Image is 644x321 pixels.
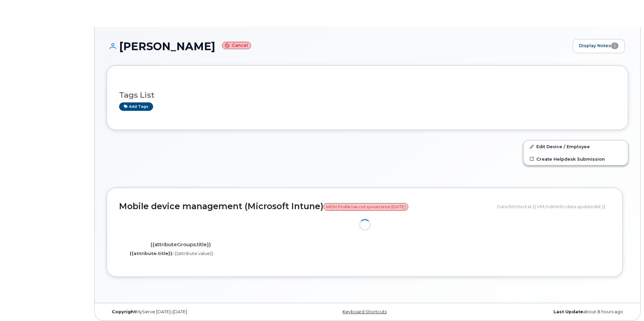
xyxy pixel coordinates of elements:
span: {{attribute.value}} [175,251,213,256]
h2: Mobile device management (Microsoft Intune) [119,202,492,211]
strong: Last Update [553,309,583,314]
a: Keyboard Shortcuts [343,309,387,314]
a: Edit Device / Employee [524,140,628,153]
a: Add tags [119,102,153,111]
div: Data fetched at {{ VM.mdmInfo.data.updatedAt }} [497,200,610,213]
h4: {{attributeGroups.title}} [124,242,237,248]
span: 1 [611,42,618,49]
h1: [PERSON_NAME] [107,40,569,52]
a: Display Notes1 [573,39,625,53]
small: Cancel [222,42,251,50]
div: MyServe [DATE]–[DATE] [107,309,281,315]
div: about 8 hours ago [454,309,628,315]
a: Create Helpdesk Submission [524,153,628,165]
label: {{attribute.title}}: [130,250,174,257]
strong: Copyright [112,309,136,314]
span: MDM Profile has not synced since [DATE] [323,203,408,211]
h3: Tags List [119,91,616,99]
